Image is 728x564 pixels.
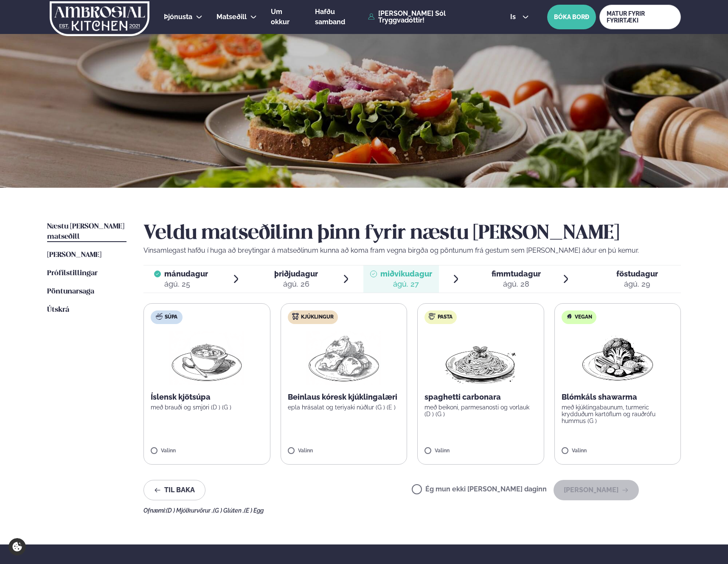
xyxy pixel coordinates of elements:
a: Útskrá [47,305,69,315]
a: [PERSON_NAME] Sól Tryggvadóttir! [368,10,491,24]
a: Um okkur [271,7,301,27]
span: Næstu [PERSON_NAME] matseðill [47,223,124,240]
span: (D ) Mjólkurvörur , [166,507,213,514]
p: Vinsamlegast hafðu í huga að breytingar á matseðlinum kunna að koma fram vegna birgða og pöntunum... [143,245,681,256]
img: Chicken-thighs.png [306,331,381,385]
span: (G ) Glúten , [213,507,244,514]
a: Prófílstillingar [47,268,98,279]
span: Vegan [575,314,592,321]
a: [PERSON_NAME] [47,250,101,260]
img: soup.svg [156,313,163,320]
div: Ofnæmi: [143,507,681,514]
a: Þjónusta [164,12,192,22]
p: með beikoni, parmesanosti og vorlauk (D ) (G ) [424,404,537,417]
p: með brauði og smjöri (D ) (G ) [151,404,263,411]
button: is [503,14,535,20]
span: mánudagur [164,269,208,278]
span: Pasta [438,314,453,321]
img: Spagetti.png [443,331,518,385]
p: Beinlaus kóresk kjúklingalæri [288,392,400,402]
span: þriðjudagur [274,269,318,278]
span: [PERSON_NAME] [47,251,101,259]
a: Matseðill [216,12,247,22]
span: Prófílstillingar [47,270,98,277]
span: is [510,14,518,20]
img: pasta.svg [429,313,436,320]
a: Næstu [PERSON_NAME] matseðill [47,222,126,242]
span: Matseðill [216,13,247,21]
span: Þjónusta [164,13,192,21]
a: Pöntunarsaga [47,287,94,297]
a: Cookie settings [8,538,26,556]
span: Pöntunarsaga [47,288,94,295]
span: Útskrá [47,306,69,313]
img: chicken.svg [292,313,299,320]
img: Vegan.svg [566,313,573,320]
div: ágú. 29 [616,279,658,289]
a: MATUR FYRIR FYRIRTÆKI [599,5,681,29]
button: BÓKA BORÐ [547,5,596,29]
h2: Veldu matseðilinn þinn fyrir næstu [PERSON_NAME] [143,222,681,245]
img: logo [49,1,150,36]
p: spaghetti carbonara [424,392,537,402]
span: miðvikudagur [380,269,432,278]
div: ágú. 25 [164,279,208,289]
div: ágú. 28 [492,279,541,289]
img: Soup.png [169,331,244,385]
span: (E ) Egg [244,507,264,514]
button: [PERSON_NAME] [554,480,639,500]
p: Íslensk kjötsúpa [151,392,263,402]
p: epla hrásalat og teriyaki núðlur (G ) (E ) [288,404,400,411]
div: ágú. 26 [274,279,318,289]
span: Hafðu samband [315,8,345,26]
button: Til baka [143,480,205,500]
img: Vegan.png [580,331,655,385]
p: Blómkáls shawarma [562,392,674,402]
span: Um okkur [271,8,290,26]
div: ágú. 27 [380,279,432,289]
a: Hafðu samband [315,7,364,27]
span: fimmtudagur [492,269,541,278]
p: með kjúklingabaunum, turmeric krydduðum kartöflum og rauðrófu hummus (G ) [562,404,674,424]
span: Kjúklingur [301,314,334,321]
span: föstudagur [616,269,658,278]
span: Súpa [165,314,177,321]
